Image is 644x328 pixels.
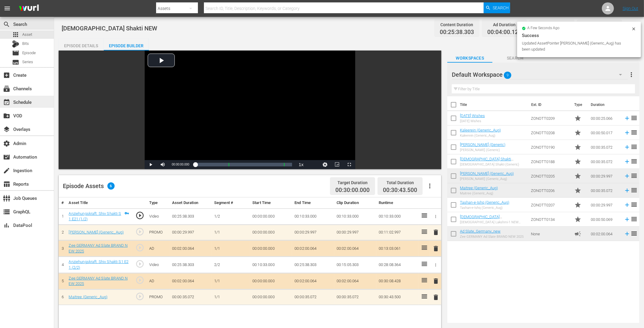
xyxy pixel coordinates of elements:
[574,187,581,194] span: Promo
[460,215,518,224] a: [DEMOGRAPHIC_DATA][PERSON_NAME]-1 (Generic_New)
[447,54,492,62] span: Workspaces
[292,257,334,273] td: 00:25:38.303
[528,125,572,140] td: ZONOTT0208
[535,20,569,29] div: Promo Duration
[4,5,11,12] span: menu
[628,71,635,78] span: more_vert
[59,240,66,257] td: 3
[147,208,170,224] td: Video
[12,40,19,48] div: Bits
[59,197,66,209] th: #
[12,31,19,38] span: Asset
[460,113,485,118] a: [DATE] Wishes
[376,240,418,257] td: 00:13:03.061
[432,245,439,252] span: delete
[250,208,292,224] td: 00:00:00.000
[135,227,144,236] span: play_circle_outline
[69,211,121,221] a: Anziehungskraft: Shiv Shakti S1 E21 (1/2)
[588,154,621,169] td: 00:00:35.072
[334,257,376,273] td: 00:15:05.303
[63,182,115,190] div: Episode Assets
[624,202,630,208] svg: Add to Episode
[528,96,571,113] th: Ext. ID
[250,289,292,305] td: 00:00:00.000
[59,273,66,289] td: 5
[59,289,66,305] td: 6
[3,140,10,147] span: Admin
[588,140,621,154] td: 00:00:35.072
[630,114,638,122] span: reorder
[493,2,509,13] span: Search
[292,240,334,257] td: 00:02:00.064
[460,128,501,132] a: Kaleerein (Generic_Aug)
[376,197,418,209] th: Runtime
[383,178,417,187] div: Total Duration
[145,51,355,169] div: Video Player
[104,39,149,51] button: Episode Builder
[195,163,292,166] div: Progress Bar
[460,119,485,123] div: [DATE] Wishes
[69,276,128,286] a: Zee GERMANY Ad Slate BRAND NEW 2025
[170,208,212,224] td: 00:25:38.303
[69,295,107,299] a: Maitree (Generic_Aug)
[145,160,157,169] button: Play
[624,231,630,237] svg: Add to Episode
[295,160,307,169] button: Playback Rate
[624,115,630,122] svg: Add to Episode
[12,59,19,66] span: Series
[3,195,10,202] span: Job Queues
[432,277,439,285] span: delete
[3,208,10,215] span: GraphQL
[630,172,638,179] span: reorder
[147,289,170,305] td: PROMO
[334,289,376,305] td: 00:00:35.072
[492,54,538,62] span: Search
[624,216,630,223] svg: Add to Episode
[624,144,630,150] svg: Add to Episode
[69,259,128,270] a: Anziehungskraft: Shiv Shakti S1 E21 (2/2)
[59,39,104,51] button: Episode Details
[460,200,509,205] a: Tashan-e-Ishq (Generic_Aug)
[69,243,128,253] a: Zee GERMANY Ad Slate BRAND NEW 2025
[157,160,169,169] button: Mute
[335,178,370,187] div: Target Duration
[460,142,505,147] a: [PERSON_NAME] (Generic)
[528,140,572,154] td: ZONOTT0190
[528,111,572,125] td: ZONOTT0209
[624,173,630,179] svg: Add to Episode
[440,20,474,29] div: Content Duration
[170,257,212,273] td: 00:25:38.303
[3,181,10,188] span: Reports
[66,197,131,209] th: Asset Title
[376,224,418,240] td: 00:11:02.997
[147,197,170,209] th: Type
[574,115,581,122] span: Promo
[22,59,33,65] span: Series
[334,240,376,257] td: 00:02:00.064
[250,197,292,209] th: Start Time
[212,197,250,209] th: Segment #
[432,228,439,237] button: delete
[334,197,376,209] th: Clip Duration
[582,20,617,29] div: Total Duration
[432,244,439,253] button: delete
[3,85,10,92] span: Channels
[376,257,418,273] td: 00:28:08.364
[250,273,292,289] td: 00:00:00.000
[460,157,513,166] a: [DEMOGRAPHIC_DATA] Shakti (Generic)
[383,187,417,193] span: 00:30:43.500
[3,72,10,79] span: Create
[135,276,144,285] span: play_circle_outline
[487,20,522,29] div: Ad Duration
[630,215,638,223] span: reorder
[107,182,115,190] span: 6
[331,160,343,169] button: Picture-in-Picture
[135,243,144,252] span: play_circle_outline
[432,294,439,301] span: delete
[212,224,250,240] td: 1/1
[460,229,501,234] a: Ad Slate_Germany_new
[334,273,376,289] td: 00:02:00.064
[528,26,560,31] span: a few seconds ago
[588,169,621,183] td: 00:00:29.997
[212,208,250,224] td: 1/2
